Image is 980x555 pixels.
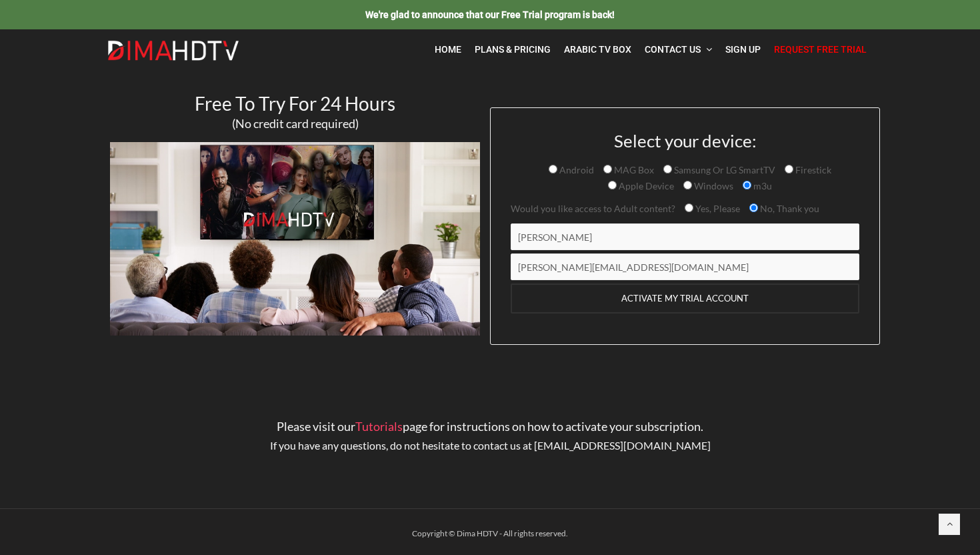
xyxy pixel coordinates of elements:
[557,164,594,175] span: Android
[277,419,703,434] span: Please visit our page for instructions on how to activate your subscription.
[100,526,880,542] div: Copyright © Dima HDTV - All rights reserved.
[693,203,740,214] span: Yes, Please
[719,36,767,63] a: Sign Up
[638,36,719,63] a: Contact Us
[612,164,654,175] span: MAG Box
[511,201,859,217] p: Would you like access to Adult content?
[608,181,617,189] input: Apple Device
[603,165,612,173] input: MAG Box
[549,165,557,173] input: Android
[107,40,240,61] img: Dima HDTV
[785,165,793,173] input: Firestick
[435,44,461,55] span: Home
[692,180,733,191] span: Windows
[365,9,615,20] span: We're glad to announce that our Free Trial program is back!
[774,44,867,55] span: Request Free Trial
[614,130,757,151] span: Select your device:
[475,44,551,55] span: Plans & Pricing
[365,9,615,20] a: We're glad to announce that our Free Trial program is back!
[663,165,672,173] input: Samsung Or LG SmartTV
[468,36,557,63] a: Plans & Pricing
[758,203,819,214] span: No, Thank you
[557,36,638,63] a: Arabic TV Box
[725,44,761,55] span: Sign Up
[511,223,859,250] input: Name
[751,180,772,191] span: m3u
[793,164,831,175] span: Firestick
[511,284,859,314] input: ACTIVATE MY TRIAL ACCOUNT
[501,131,869,344] form: Contact form
[645,44,701,55] span: Contact Us
[683,181,692,189] input: Windows
[685,203,693,212] input: Yes, Please
[232,116,359,131] span: (No credit card required)
[355,419,403,434] a: Tutorials
[195,92,395,115] span: Free To Try For 24 Hours
[672,164,775,175] span: Samsung Or LG SmartTV
[564,44,631,55] span: Arabic TV Box
[743,181,751,189] input: m3u
[749,203,758,212] input: No, Thank you
[767,36,873,63] a: Request Free Trial
[617,180,674,191] span: Apple Device
[270,439,711,452] span: If you have any questions, do not hesitate to contact us at [EMAIL_ADDRESS][DOMAIN_NAME]
[939,514,960,535] a: Back to top
[428,36,468,63] a: Home
[511,253,859,280] input: Email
